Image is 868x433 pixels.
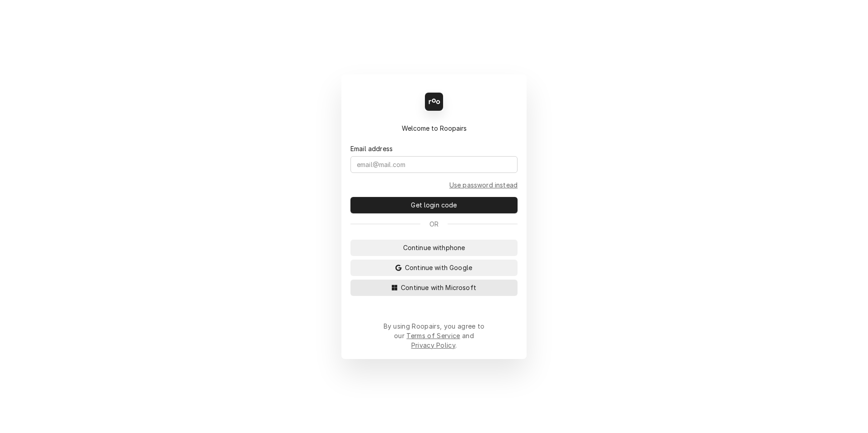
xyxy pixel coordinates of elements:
div: By using Roopairs, you agree to our and . [383,321,485,350]
button: Continue withphone [350,240,518,256]
div: Or [350,219,518,229]
span: Continue with Microsoft [399,283,478,292]
button: Get login code [350,197,518,213]
button: Continue with Microsoft [350,280,518,296]
a: Go to Email and password form [449,180,518,190]
span: Get login code [409,200,459,210]
input: email@mail.com [350,156,518,173]
a: Terms of Service [406,332,460,340]
span: Continue with phone [401,243,467,252]
span: Continue with Google [403,263,474,272]
a: Privacy Policy [411,341,455,349]
button: Continue with Google [350,260,518,276]
div: Welcome to Roopairs [350,123,518,133]
label: Email address [350,144,393,153]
